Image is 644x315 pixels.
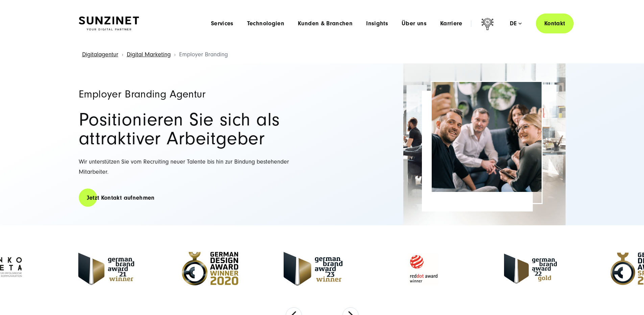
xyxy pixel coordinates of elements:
[179,51,228,58] span: Employer Branding
[127,51,171,58] a: Digital Marketing
[366,20,388,27] a: Insights
[79,188,163,207] a: Jetzt Kontakt aufnehmen
[76,249,137,289] img: German Brand Award 2021 Winner - employer branding agentur SUNZINET
[510,20,522,27] div: de
[403,63,566,225] img: Employer Branding Agentur Bürosituation
[79,110,315,148] h2: Positionieren Sie sich als attraktiver Arbeitgeber
[298,20,353,27] a: Kunden & Branchen
[79,89,315,99] h1: Employer Branding Agentur
[432,82,542,192] img: Employer Branding Agentur - Mitarbeitersituation
[182,252,238,285] img: German Design Award Winner 2020 - employer branding agentur SUNZINET
[79,17,139,31] img: SUNZINET Full Service Digital Agentur
[211,20,234,27] a: Services
[402,20,427,27] a: Über uns
[79,158,289,176] span: Wir unterstützen Sie vom Recruiting neuer Talente bis hin zur Bindung bestehender Mitarbeiter.
[504,254,557,284] img: German Brand Award 2022 Gold Winner - employer branding agentur SUNZINET
[82,51,118,58] a: Digitalagentur
[536,13,574,33] a: Kontakt
[440,20,462,27] a: Karriere
[247,20,284,27] a: Technologien
[284,252,342,286] img: German Brand Award 2023 Winner - employer branding agentur SUNZINET
[388,249,459,289] img: Reddot Award Winner - employer branding agentur SUNZINET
